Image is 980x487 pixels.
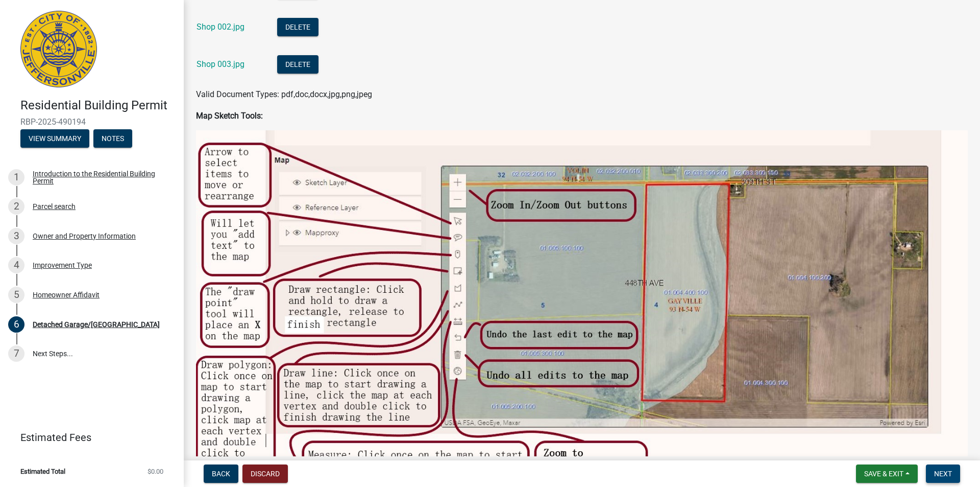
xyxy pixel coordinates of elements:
[8,316,24,333] div: 6
[277,18,318,36] button: Delete
[8,228,24,244] div: 3
[204,465,238,483] button: Back
[8,169,24,185] div: 1
[93,135,132,143] wm-modal-confirm: Notes
[196,89,372,99] span: Valid Document Types: pdf,doc,docx,jpg,png,jpeg
[33,170,167,184] div: Introduction to the Residential Building Permit
[8,287,24,303] div: 5
[242,465,288,483] button: Discard
[20,117,163,127] span: RBP-2025-490194
[8,427,167,448] a: Estimated Fees
[926,465,960,483] button: Next
[277,55,318,74] button: Delete
[197,59,244,69] a: Shop 003.jpg
[20,468,65,475] span: Estimated Total
[20,129,89,148] button: View Summary
[864,470,903,478] span: Save & Exit
[856,465,918,483] button: Save & Exit
[93,129,132,148] button: Notes
[277,60,318,70] wm-modal-confirm: Delete Document
[196,111,263,121] strong: Map Sketch Tools:
[8,345,24,362] div: 7
[197,22,244,32] a: Shop 002.jpg
[8,198,24,215] div: 2
[8,257,24,273] div: 4
[20,135,89,143] wm-modal-confirm: Summary
[33,233,136,240] div: Owner and Property Information
[20,98,176,113] h4: Residential Building Permit
[33,262,92,269] div: Improvement Type
[33,291,100,298] div: Homeowner Affidavit
[33,203,76,210] div: Parcel search
[212,470,230,478] span: Back
[934,470,952,478] span: Next
[148,468,163,475] span: $0.00
[20,11,97,87] img: City of Jeffersonville, Indiana
[277,23,318,33] wm-modal-confirm: Delete Document
[33,321,160,328] div: Detached Garage/[GEOGRAPHIC_DATA]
